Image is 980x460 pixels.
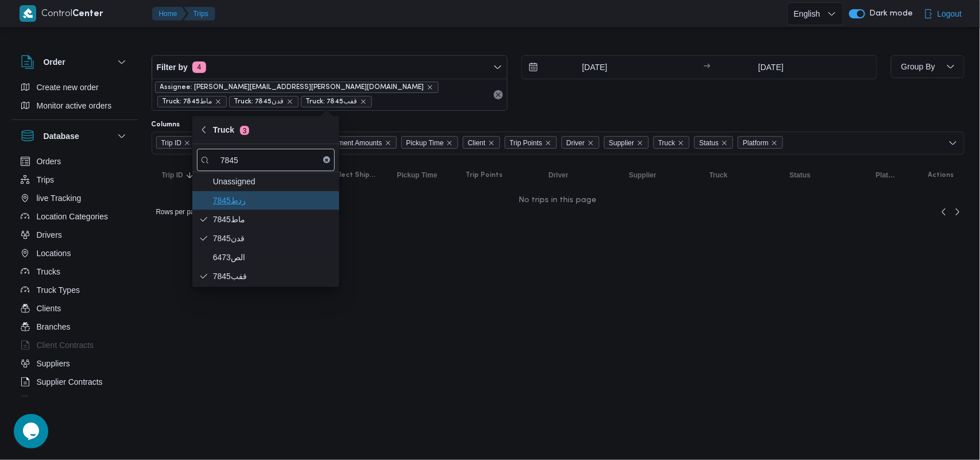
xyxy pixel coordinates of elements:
button: Supplier Contracts [16,373,133,391]
button: Database [21,129,129,143]
button: Truck [705,166,774,184]
span: Trip Points [466,171,503,180]
span: Truck: ماط7845 [157,96,227,107]
span: 3 [240,126,249,136]
button: Rows per page:10 [152,205,230,219]
span: Pickup Time [406,137,444,149]
span: Driver [561,136,599,149]
span: Truck: قدن7845 [229,96,299,107]
input: search filters [197,149,335,171]
button: Truck Types [16,281,133,299]
button: Branches [16,318,133,336]
button: remove selected entity [215,98,222,105]
span: Dark mode [865,9,913,18]
span: Client Contracts [37,338,94,352]
span: Branches [37,320,71,334]
button: Suppliers [16,354,133,373]
button: Open list of options [948,138,958,148]
span: Driver [567,137,585,149]
button: Client Contracts [16,336,133,354]
span: live Tracking [37,191,82,205]
span: Truck: قفب7845 [301,96,372,107]
span: ماط7845 [213,212,332,226]
span: Trip ID; Sorted in descending order [162,171,183,180]
div: → [704,63,711,71]
span: Suppliers [37,357,70,370]
span: Trip Points [505,136,557,149]
button: Remove Collect Shipment Amounts from selection in this group [385,140,392,146]
button: Status [785,166,860,184]
span: Status [694,136,733,149]
span: الص6473 [213,250,332,264]
span: Location Categories [37,210,109,223]
button: Trips [16,171,133,189]
span: Platform [876,171,897,180]
span: Orders [37,154,61,168]
button: Remove Client from selection in this group [488,140,495,146]
center: No trips in this page [152,196,964,205]
a: Next page, 2 [951,205,964,219]
span: Assignee: [PERSON_NAME][EMAIL_ADDRESS][PERSON_NAME][DOMAIN_NAME] [160,82,424,92]
div: Order [11,78,138,119]
button: Remove Platform from selection in this group [771,140,778,146]
button: live Tracking [16,189,133,207]
span: Collect Shipment Amounts [301,137,382,149]
span: Client [463,136,500,149]
span: قفب7845 [213,269,332,283]
span: Supplier Contracts [37,375,103,389]
span: Monitor active orders [37,99,112,113]
span: Truck Types [37,283,80,297]
h3: Order [44,55,65,69]
span: Logout [938,7,962,21]
button: Previous page [937,205,951,219]
span: Pickup Time [401,136,458,149]
span: Supplier [629,171,657,180]
span: Client [468,137,486,149]
span: Devices [37,393,65,407]
button: Remove Trip Points from selection in this group [545,140,552,146]
button: Supplier [625,166,694,184]
button: Clients [16,299,133,318]
button: Locations [16,244,133,262]
button: Filter by4 active filters [152,56,507,79]
span: 4 active filters [192,61,206,73]
button: Remove Supplier from selection in this group [637,140,644,146]
span: Trips [37,173,55,187]
h3: Database [44,129,79,143]
span: Actions [928,171,954,180]
span: Driver [549,171,569,180]
button: Monitor active orders [16,96,133,115]
svg: Sorted in descending order [185,171,195,180]
input: Press the down key to open a popover containing a calendar. [714,56,828,79]
button: Home [152,7,187,21]
span: Collect Shipment Amounts [328,171,377,180]
span: Status [699,137,719,149]
span: Truck: ماط7845 [162,96,212,107]
span: Trip ID [161,137,182,149]
button: Remove Pickup Time from selection in this group [446,140,453,146]
span: Truck: قفب7845 [306,96,358,107]
button: Group By [891,55,964,78]
span: Rows per page : 10 [156,205,212,219]
span: Supplier [604,136,649,149]
button: remove selected entity [360,98,367,105]
iframe: chat widget [11,414,48,449]
button: Remove Trip ID from selection in this group [184,140,191,146]
span: Trip ID [156,136,196,149]
div: Database [11,152,138,401]
span: Truck [653,136,690,149]
span: Locations [37,246,71,260]
span: Truck [213,123,249,137]
button: Pickup Time [393,166,450,184]
b: Center [73,10,104,18]
span: Platform [738,136,783,149]
span: Trucks [37,265,60,279]
button: Driver [544,166,613,184]
button: Trucks [16,262,133,281]
span: Truck [659,137,676,149]
button: Clear input [323,157,330,164]
button: Order [21,55,129,69]
span: Unassigned [213,175,332,188]
span: Truck: قدن7845 [234,96,284,107]
button: Location Categories [16,207,133,226]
